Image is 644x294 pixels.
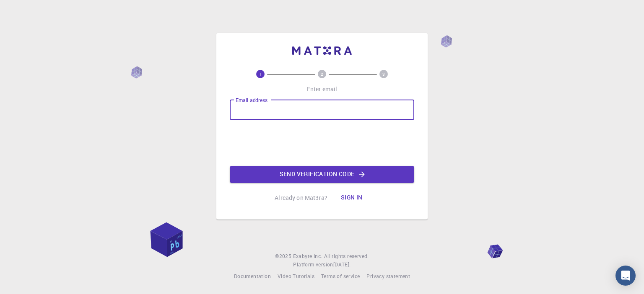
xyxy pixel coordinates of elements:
text: 1 [259,71,262,77]
text: 2 [321,71,323,77]
span: Terms of service [321,273,360,279]
span: [DATE] . [333,261,351,268]
span: Privacy statement [366,273,410,279]
a: Exabyte Inc. [293,252,322,261]
button: Sign in [334,189,369,206]
div: Open Intercom Messenger [615,266,636,286]
text: 3 [382,71,385,77]
a: [DATE]. [333,261,351,269]
span: Documentation [234,273,271,279]
span: Platform version [293,261,333,269]
span: Video Tutorials [278,273,314,279]
p: Enter email [307,85,338,93]
iframe: reCAPTCHA [258,127,386,159]
span: © 2025 [275,252,293,261]
label: Email address [236,97,267,104]
a: Documentation [234,272,271,281]
a: Video Tutorials [278,272,314,281]
p: Already on Mat3ra? [275,194,327,202]
a: Privacy statement [366,272,410,281]
button: Send verification code [230,166,414,183]
a: Terms of service [321,272,360,281]
span: Exabyte Inc. [293,253,322,259]
span: All rights reserved. [324,252,369,261]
